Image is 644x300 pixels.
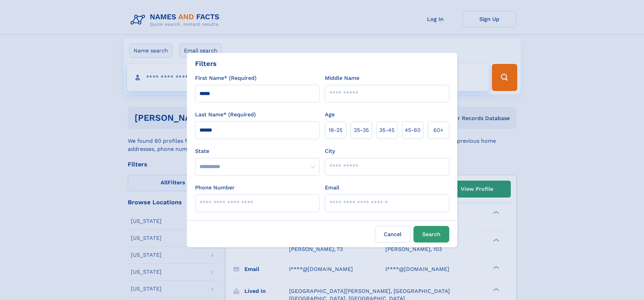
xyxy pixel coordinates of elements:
[325,74,359,82] label: Middle Name
[325,184,339,192] label: Email
[195,147,319,155] label: State
[413,226,449,243] button: Search
[195,59,217,69] div: Filters
[195,184,235,192] label: Phone Number
[325,147,335,155] label: City
[405,126,421,134] span: 45‑60
[354,126,369,134] span: 25‑35
[379,126,395,134] span: 35‑45
[375,226,411,243] label: Cancel
[433,126,444,134] span: 60+
[195,111,256,119] label: Last Name* (Required)
[325,111,335,119] label: Age
[329,126,342,134] span: 18‑25
[195,74,257,82] label: First Name* (Required)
